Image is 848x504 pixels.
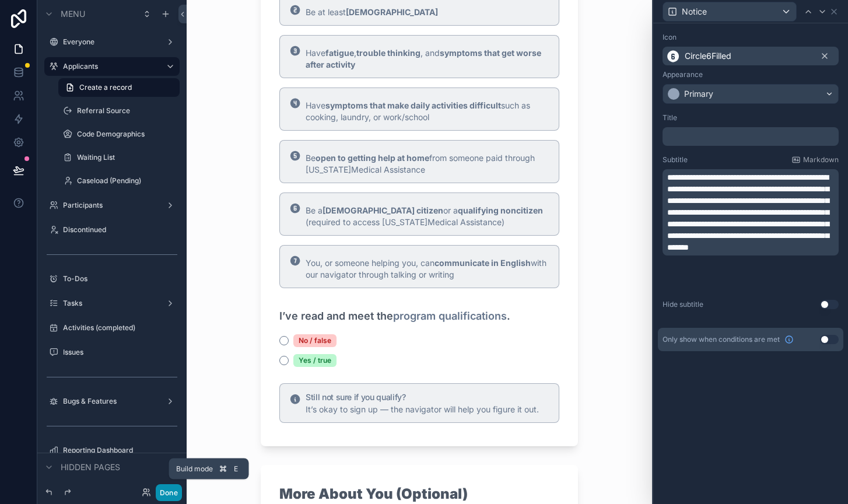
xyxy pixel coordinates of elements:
[306,7,438,17] span: Be at least
[685,50,731,62] span: Circle6Filled
[306,404,539,414] span: It’s okay to sign up — the navigator will help you figure it out.
[63,37,161,47] label: Everyone
[663,33,677,42] label: Icon
[306,152,549,176] div: Be **open to getting help at home** from someone paid through Minnesota [Medical Assistance](http...
[323,205,443,215] strong: [DEMOGRAPHIC_DATA] citizen
[77,153,177,162] label: Waiting List
[663,84,839,104] button: Primary
[279,308,510,324] h3: I’ve read and meet the .
[306,393,549,401] h5: Still not sure if you qualify?
[663,2,797,22] button: Notice
[306,257,549,281] div: You, or someone helping you, can **communicate in English** with our navigator through talking or...
[306,100,530,122] span: Have such as cooking, laundry, or work/school
[306,100,549,123] div: Have **symptoms that make daily activities difficult** such as cooking, laundry, or work/school
[77,176,177,185] label: Caseload (Pending)
[458,205,543,215] a: qualifying noncitizen
[58,78,180,97] a: Create a record
[63,201,161,210] label: Participants
[279,487,468,501] h1: More About You (Optional)
[63,323,177,332] label: Activities (completed)
[351,164,425,174] a: Medical Assistance
[356,48,421,58] strong: trouble thinking
[306,404,549,415] div: It’s okay to sign up — the navigator will help you figure it out.
[176,464,213,474] span: Build mode
[306,258,546,279] span: You, or someone helping you, can with our navigator through talking or writing
[682,6,707,17] span: Notice
[325,48,354,58] strong: fatigue
[346,7,438,17] strong: [DEMOGRAPHIC_DATA]
[63,446,177,455] label: Reporting Dashboard
[663,70,703,79] label: Appearance
[63,274,177,283] label: To-Dos
[63,62,156,71] label: Applicants
[61,461,120,473] span: Hidden pages
[293,354,337,367] div: Yes / true
[306,47,549,71] div: Have **fatigue**, **trouble thinking**, and **symptoms that get worse after activity**
[663,335,780,344] span: Only show when conditions are met
[663,113,677,123] label: Title
[63,225,177,235] label: Discontinued
[393,310,507,322] a: program qualifications
[306,6,549,18] div: Be at least **18 years old**
[316,153,429,163] strong: open to getting help at home
[663,127,839,146] div: scrollable content
[791,155,839,164] a: Markdown
[663,169,839,256] div: scrollable content
[77,106,177,116] label: Referral Source
[79,83,132,92] span: Create a record
[803,155,839,164] span: Markdown
[684,88,713,100] div: Primary
[156,484,182,501] button: Done
[232,464,241,474] span: E
[63,348,177,357] label: Issues
[63,299,161,308] label: Tasks
[663,155,688,164] label: Subtitle
[63,397,161,406] label: Bugs & Features
[434,258,531,268] strong: communicate in English
[325,100,501,110] strong: symptoms that make daily activities difficult
[306,48,541,69] span: Have , , and
[306,205,549,228] div: Be a **U.S. citizen** or a **[qualifying noncitizen](https://www.lawhelpmn.org/self-help-library/...
[61,8,85,20] span: Menu
[427,217,502,227] a: Medical Assistance
[306,205,543,227] span: Be a or a (required to access [US_STATE] )
[306,153,535,174] span: Be from someone paid through [US_STATE]
[77,129,177,139] label: Code Demographics
[293,334,337,347] div: No / false
[663,300,703,309] label: Hide subtitle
